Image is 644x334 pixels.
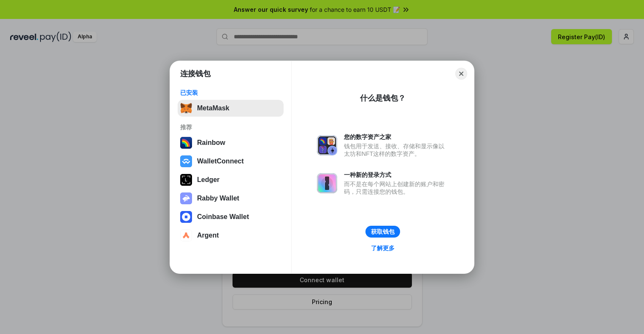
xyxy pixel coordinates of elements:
div: 什么是钱包？ [360,93,406,103]
img: svg+xml,%3Csvg%20width%3D%2228%22%20height%3D%2228%22%20viewBox%3D%220%200%2028%2028%22%20fill%3D... [180,155,192,167]
div: 推荐 [180,123,281,131]
button: Ledger [178,171,284,188]
img: svg+xml,%3Csvg%20width%3D%22120%22%20height%3D%22120%22%20viewBox%3D%220%200%20120%20120%22%20fil... [180,137,192,149]
button: Coinbase Wallet [178,208,284,225]
div: Rabby Wallet [197,195,239,202]
img: svg+xml,%3Csvg%20xmlns%3D%22http%3A%2F%2Fwww.w3.org%2F2000%2Fsvg%22%20fill%3D%22none%22%20viewBox... [180,192,192,204]
button: Rainbow [178,134,284,151]
button: Rabby Wallet [178,190,284,207]
div: 您的数字资产之家 [344,133,449,141]
div: 而不是在每个网站上创建新的账户和密码，只需连接您的钱包。 [344,180,449,195]
div: 了解更多 [371,244,395,252]
div: Rainbow [197,139,225,147]
a: 了解更多 [366,243,400,254]
div: Argent [197,232,219,239]
div: 获取钱包 [371,228,395,235]
img: svg+xml,%3Csvg%20xmlns%3D%22http%3A%2F%2Fwww.w3.org%2F2000%2Fsvg%22%20width%3D%2228%22%20height%3... [180,174,192,186]
img: svg+xml,%3Csvg%20xmlns%3D%22http%3A%2F%2Fwww.w3.org%2F2000%2Fsvg%22%20fill%3D%22none%22%20viewBox... [317,173,337,193]
div: WalletConnect [197,158,244,165]
img: svg+xml,%3Csvg%20width%3D%2228%22%20height%3D%2228%22%20viewBox%3D%220%200%2028%2028%22%20fill%3D... [180,211,192,223]
div: MetaMask [197,104,229,112]
div: 一种新的登录方式 [344,171,449,179]
img: svg+xml,%3Csvg%20width%3D%2228%22%20height%3D%2228%22%20viewBox%3D%220%200%2028%2028%22%20fill%3D... [180,230,192,241]
div: Coinbase Wallet [197,213,249,221]
button: MetaMask [178,100,284,117]
button: Close [455,68,467,80]
button: 获取钱包 [365,226,400,238]
div: 已安装 [180,89,281,96]
img: svg+xml,%3Csvg%20fill%3D%22none%22%20height%3D%2233%22%20viewBox%3D%220%200%2035%2033%22%20width%... [180,102,192,114]
button: WalletConnect [178,153,284,170]
img: svg+xml,%3Csvg%20xmlns%3D%22http%3A%2F%2Fwww.w3.org%2F2000%2Fsvg%22%20fill%3D%22none%22%20viewBox... [317,135,337,155]
div: Ledger [197,176,219,184]
button: Argent [178,227,284,244]
h1: 连接钱包 [180,69,211,79]
div: 钱包用于发送、接收、存储和显示像以太坊和NFT这样的数字资产。 [344,142,449,158]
